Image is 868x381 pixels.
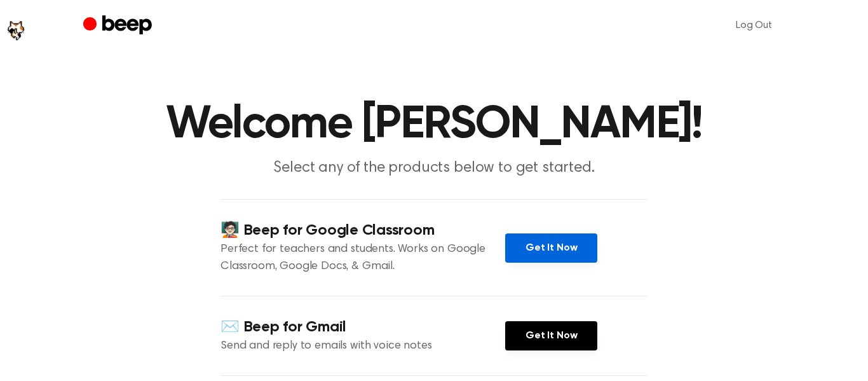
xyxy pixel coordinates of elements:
[220,220,505,241] h4: 🧑🏻‍🏫 Beep for Google Classroom
[83,13,155,38] a: Beep
[505,233,597,263] a: Get It Now
[220,317,505,338] h4: ✉️ Beep for Gmail
[220,338,505,355] p: Send and reply to emails with voice notes
[220,241,505,275] p: Perfect for teachers and students. Works on Google Classroom, Google Docs, & Gmail.
[505,321,597,350] a: Get It Now
[190,158,678,179] p: Select any of the products below to get started.
[723,10,785,41] a: Log Out
[109,102,759,148] h1: Welcome [PERSON_NAME]!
